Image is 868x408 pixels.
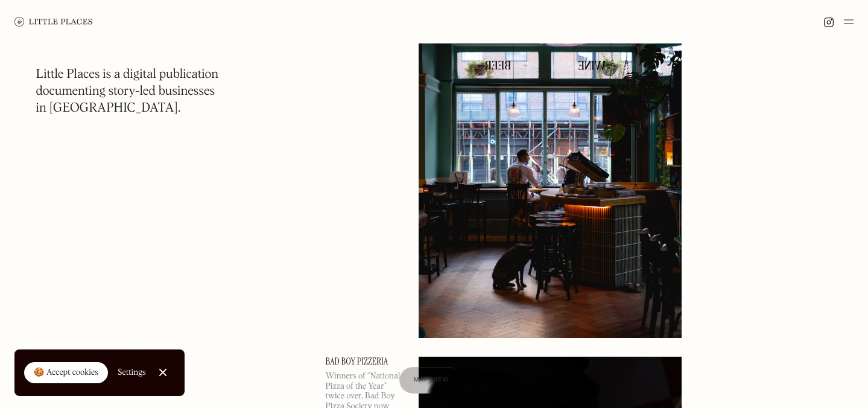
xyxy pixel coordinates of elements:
a: Bad Boy Pizzeria [326,357,404,366]
div: Settings [118,368,146,377]
div: 🍪 Accept cookies [34,367,98,379]
span: Map view [414,377,449,383]
a: Settings [118,359,146,386]
a: Map view [399,367,463,394]
a: 🍪 Accept cookies [24,362,108,384]
h1: Little Places is a digital publication documenting story-led businesses in [GEOGRAPHIC_DATA]. [36,66,219,117]
a: Close Cookie Popup [151,360,175,384]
